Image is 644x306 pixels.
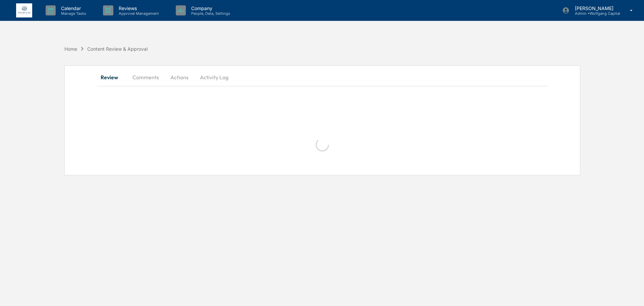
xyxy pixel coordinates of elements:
div: Home [64,46,77,52]
p: People, Data, Settings [186,11,233,16]
button: Activity Log [195,69,234,85]
p: Manage Tasks [56,11,90,16]
p: Approval Management [113,11,162,16]
button: Comments [127,69,164,85]
p: Reviews [113,5,162,11]
p: Admin • Wolfgang Capital [570,11,620,16]
p: [PERSON_NAME] [570,5,620,11]
p: Calendar [56,5,90,11]
img: logo [16,3,32,18]
div: Content Review & Approval [87,46,148,52]
div: secondary tabs example [97,69,548,85]
button: Review [97,69,127,85]
p: Company [186,5,233,11]
button: Actions [164,69,195,85]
